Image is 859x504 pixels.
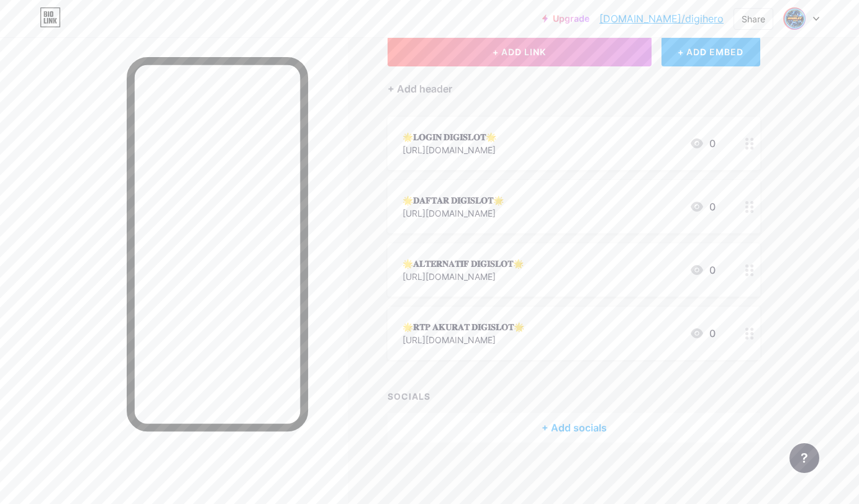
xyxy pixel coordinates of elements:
[402,143,496,156] div: [URL][DOMAIN_NAME]
[783,7,806,30] img: digi heroik
[402,333,524,346] div: [URL][DOMAIN_NAME]
[493,47,546,57] span: + ADD LINK
[661,37,760,66] div: + ADD EMBED
[388,37,652,66] button: + ADD LINK
[388,413,760,443] div: + Add socials
[402,130,496,143] div: 🌟𝐋𝐎𝐆𝐈𝐍 𝐃𝐈𝐆𝐈𝐒𝐋𝐎𝐓🌟
[542,14,589,24] a: Upgrade
[689,136,716,151] div: 0
[689,263,716,277] div: 0
[388,81,452,96] div: + Add header
[402,270,524,283] div: [URL][DOMAIN_NAME]
[402,257,524,270] div: 🌟𝐀𝐋𝐓𝐄𝐑𝐍𝐀𝐓𝐈𝐅 𝐃𝐈𝐆𝐈𝐒𝐋𝐎𝐓🌟
[599,11,724,26] a: [DOMAIN_NAME]/digihero
[402,207,504,220] div: [URL][DOMAIN_NAME]
[689,199,716,214] div: 0
[402,194,504,207] div: 🌟𝐃𝐀𝐅𝐓𝐀𝐑 𝐃𝐈𝐆𝐈𝐒𝐋𝐎𝐓🌟
[742,12,765,25] div: Share
[689,326,716,341] div: 0
[388,390,760,403] div: SOCIALS
[402,320,524,333] div: 🌟𝐑𝐓𝐏 𝐀𝐊𝐔𝐑𝐀𝐓 𝐃𝐈𝐆𝐈𝐒𝐋𝐎𝐓🌟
